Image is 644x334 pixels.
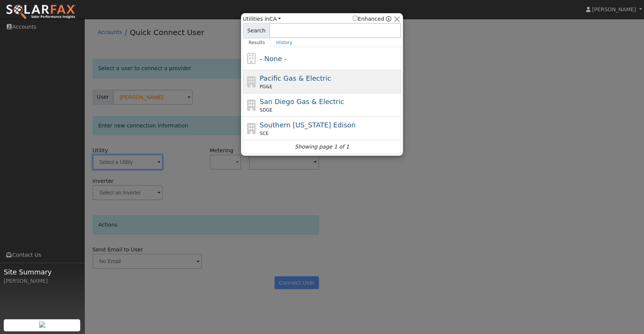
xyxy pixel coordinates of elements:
[269,16,281,22] a: CA
[353,16,358,21] input: Enhanced
[260,130,269,137] span: SCE
[260,107,273,113] span: SDGE
[386,16,391,22] a: Enhanced Providers
[260,74,331,82] span: Pacific Gas & Electric
[243,23,270,38] span: Search
[39,322,45,328] img: retrieve
[260,83,272,90] span: PG&E
[260,98,344,106] span: San Diego Gas & Electric
[592,6,636,12] span: [PERSON_NAME]
[6,4,76,20] img: SolarFax
[271,38,298,47] a: History
[260,55,287,63] span: - None -
[243,38,271,47] a: Results
[243,15,281,23] span: Utilities in
[295,143,349,151] i: Showing page 1 of 1
[260,121,356,129] span: Southern [US_STATE] Edison
[353,15,384,23] label: Enhanced
[4,267,81,277] span: Site Summary
[4,277,81,285] div: [PERSON_NAME]
[353,15,391,23] span: Show enhanced providers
